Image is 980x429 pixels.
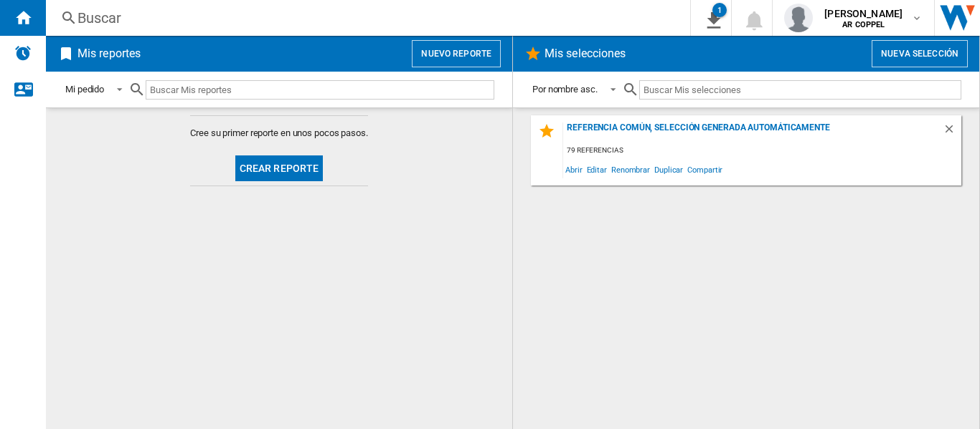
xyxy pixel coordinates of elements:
span: Duplicar [652,160,685,179]
div: Buscar [77,8,653,28]
span: Cree su primer reporte en unos pocos pasos. [190,127,368,140]
input: Buscar Mis reportes [146,80,494,100]
div: 1 [712,3,727,17]
div: Por nombre asc. [532,84,598,95]
div: Referencia común, selección generada automáticamente [563,122,943,142]
span: Renombrar [609,160,652,179]
div: 79 referencias [563,142,961,160]
span: [PERSON_NAME] [824,6,903,21]
h2: Mis reportes [75,40,143,67]
button: Nuevo reporte [412,40,501,67]
div: Borrar [943,122,961,142]
div: Mi pedido [65,84,104,95]
h2: Mis selecciones [542,40,629,67]
input: Buscar Mis selecciones [639,80,961,100]
span: Abrir [563,160,585,179]
span: Compartir [685,160,725,179]
span: Editar [585,160,609,179]
b: AR COPPEL [842,20,885,29]
button: Nueva selección [872,40,968,67]
img: alerts-logo.svg [14,44,32,62]
button: Crear reporte [235,155,324,181]
img: profile.jpg [784,4,813,32]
